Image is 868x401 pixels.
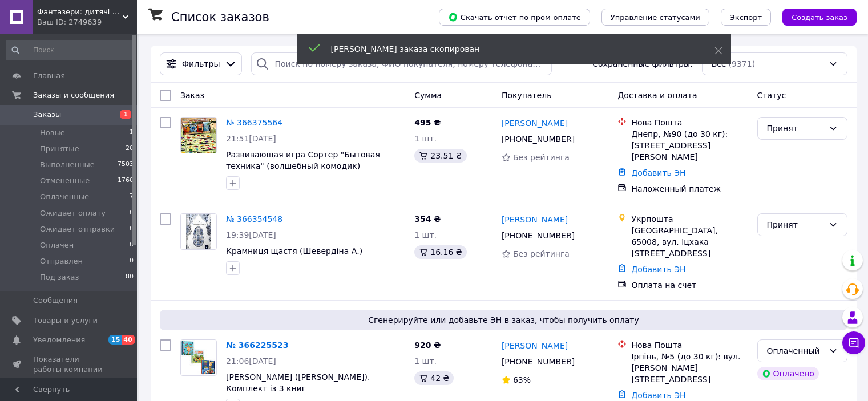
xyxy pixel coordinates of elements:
div: 23.51 ₴ [414,149,466,163]
span: 21:06[DATE] [226,357,276,366]
div: [PHONE_NUMBER] [499,131,577,147]
span: Оплаченные [40,192,89,202]
div: Оплаченный [767,345,824,357]
a: Фото товару [180,213,217,250]
div: Оплата на счет [631,280,748,291]
span: Доставка и оплата [617,91,697,100]
span: Заказы и сообщения [33,90,114,100]
span: Экспорт [730,13,762,22]
div: Днепр, №90 (до 30 кг): [STREET_ADDRESS][PERSON_NAME] [631,128,748,163]
span: Главная [33,71,65,81]
span: Фантазери: дитячі книги та розвиваючі іграшки [37,7,123,17]
span: Сообщения [33,295,78,306]
span: (9371) [729,59,756,68]
a: Фото товару [180,117,217,153]
span: Отмененные [40,176,90,186]
img: Фото товару [186,214,211,249]
span: 21:51[DATE] [226,134,276,143]
span: 0 [130,208,134,218]
span: 1 [130,128,134,138]
span: 19:39[DATE] [226,230,276,240]
img: Фото товару [181,118,216,153]
div: Нова Пошта [631,339,748,351]
span: 0 [130,256,134,266]
span: Заказ [180,91,204,100]
span: Фильтры [182,58,220,70]
span: 63% [513,375,531,384]
button: Создать заказ [782,9,857,26]
span: 1 шт. [414,134,437,143]
h1: Список заказов [171,10,269,24]
button: Скачать отчет по пром-оплате [439,9,590,26]
span: Сумма [414,91,442,100]
a: [PERSON_NAME] [502,340,568,351]
span: Ожидает отправки [40,224,115,234]
span: 7503 [118,160,134,170]
img: Фото товару [181,340,216,375]
span: Новые [40,128,65,138]
span: Управление статусами [611,13,700,22]
span: Скачать отчет по пром-оплате [448,12,581,22]
span: Без рейтинга [513,249,570,258]
span: Товары и услуги [33,315,98,326]
span: Выполненные [40,160,95,170]
div: Укрпошта [631,213,748,225]
span: Оплачен [40,240,74,250]
div: Нова Пошта [631,117,748,128]
a: Развивающая игра Сортер "Бытовая техника" (волшебный комодик) [226,150,380,171]
span: Сгенерируйте или добавьте ЭН в заказ, чтобы получить оплату [164,314,843,326]
button: Чат с покупателем [842,331,865,354]
span: Покупатель [502,91,552,100]
a: Фото товару [180,339,217,376]
span: Ожидает оплату [40,208,106,218]
span: 920 ₴ [414,341,441,350]
a: Добавить ЭН [631,265,685,274]
span: Уведомления [33,335,85,345]
a: № 366375564 [226,118,282,127]
span: Под заказ [40,272,79,282]
div: 42 ₴ [414,371,454,385]
div: [PHONE_NUMBER] [499,354,577,370]
span: Заказы [33,110,61,120]
div: [GEOGRAPHIC_DATA], 65008, вул. Іцхака [STREET_ADDRESS] [631,225,748,259]
a: Крамниця щастя (Шевердіна А.) [226,246,362,256]
a: № 366354548 [226,214,282,224]
span: 80 [126,272,134,282]
span: Создать заказ [792,13,847,22]
a: Добавить ЭН [631,168,685,177]
div: Оплачено [757,367,819,380]
a: № 366225523 [226,341,288,350]
div: [PERSON_NAME] заказа скопирован [331,43,686,55]
span: 495 ₴ [414,118,441,127]
span: 7 [130,192,134,202]
span: 1760 [118,176,134,186]
span: 1 [120,110,131,119]
a: [PERSON_NAME] [502,118,568,129]
span: Принятые [40,144,79,154]
div: Ваш ID: 2749639 [37,17,137,27]
span: Статус [757,91,786,100]
a: [PERSON_NAME] [502,214,568,225]
span: 1 шт. [414,357,437,366]
span: 40 [122,335,135,345]
div: Принят [767,218,824,231]
div: 16.16 ₴ [414,245,466,259]
span: 15 [108,335,122,345]
div: Принят [767,122,824,135]
span: 0 [130,224,134,234]
span: 0 [130,240,134,250]
a: [PERSON_NAME] ([PERSON_NAME]). Комплект із 3 книг [226,372,370,393]
span: 1 шт. [414,230,437,240]
span: Без рейтинга [513,153,570,162]
div: [PHONE_NUMBER] [499,228,577,244]
span: 354 ₴ [414,214,441,224]
div: Наложенный платеж [631,183,748,195]
input: Поиск [6,40,135,60]
a: Создать заказ [771,12,857,21]
span: 20 [126,144,134,154]
button: Экспорт [721,9,771,26]
a: Добавить ЭН [631,391,685,400]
